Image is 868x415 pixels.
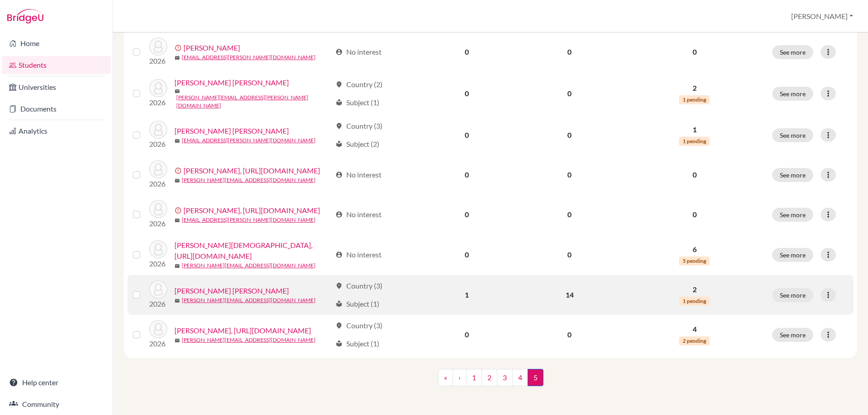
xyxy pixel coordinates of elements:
td: 0 [417,72,517,115]
td: 0 [517,315,622,354]
a: [PERSON_NAME][EMAIL_ADDRESS][DOMAIN_NAME] [182,261,316,270]
button: See more [772,208,813,222]
p: 2026 [149,338,167,349]
a: [PERSON_NAME][DEMOGRAPHIC_DATA], [URL][DOMAIN_NAME] [175,240,331,261]
div: Subject (1) [335,97,379,108]
a: [PERSON_NAME], [URL][DOMAIN_NAME] [184,165,320,176]
td: 0 [417,115,517,155]
p: 2026 [149,258,167,269]
nav: ... [438,369,543,393]
a: Analytics [2,122,111,140]
div: No interest [335,47,382,57]
td: 0 [517,195,622,234]
button: See more [772,87,813,101]
td: 14 [517,275,622,315]
span: 1 pending [679,95,710,104]
a: [PERSON_NAME][EMAIL_ADDRESS][DOMAIN_NAME] [182,336,316,344]
p: 6 [628,244,761,255]
span: mail [175,178,180,183]
img: Watkins, https://easalvador.powerschool.com/admin/students/home.html?frn=0012407 [149,160,167,178]
div: Subject (1) [335,338,379,349]
a: [PERSON_NAME] [PERSON_NAME] [175,77,289,88]
img: Bridge-U [7,9,43,23]
td: 0 [417,32,517,72]
span: account_circle [335,48,343,56]
span: account_circle [335,211,343,218]
td: 0 [417,195,517,234]
td: 0 [517,155,622,195]
span: 1 pending [679,137,710,146]
div: Country (3) [335,121,382,131]
div: Country (2) [335,79,382,90]
button: See more [772,128,813,142]
span: account_circle [335,251,343,258]
a: [PERSON_NAME][EMAIL_ADDRESS][PERSON_NAME][DOMAIN_NAME] [176,93,331,110]
a: 3 [497,369,513,386]
span: mail [175,138,180,144]
a: ‹ [453,369,467,386]
img: Yan, https://easalvador.powerschool.com/admin/students/home.html?frn=0012451 [149,200,167,218]
span: error_outline [175,167,184,174]
span: location_on [335,122,343,130]
img: Zúniga Morán, https://easalvador.powerschool.com/admin/students/home.html?frn=001775 [149,320,167,338]
p: 0 [628,209,761,220]
span: mail [175,338,180,343]
p: 2026 [149,97,167,108]
a: Universities [2,78,111,96]
span: mail [175,263,180,269]
span: local_library [335,99,343,106]
button: [PERSON_NAME] [787,8,857,25]
td: 1 [417,275,517,315]
p: 2026 [149,139,167,149]
a: [PERSON_NAME][EMAIL_ADDRESS][DOMAIN_NAME] [182,176,316,184]
span: 5 [528,369,543,386]
button: See more [772,328,813,342]
button: See more [772,45,813,59]
a: [EMAIL_ADDRESS][PERSON_NAME][DOMAIN_NAME] [182,53,316,61]
p: 0 [628,47,761,57]
div: No interest [335,249,382,260]
img: Velasco Valdez, Mauricio [149,79,167,97]
span: local_library [335,140,343,148]
img: Velásquez Piloña, Andres [149,121,167,139]
a: Home [2,34,111,52]
a: [PERSON_NAME][EMAIL_ADDRESS][DOMAIN_NAME] [182,296,316,304]
a: [EMAIL_ADDRESS][PERSON_NAME][DOMAIN_NAME] [182,136,316,145]
a: 2 [481,369,497,386]
a: [PERSON_NAME] [184,42,240,53]
a: « [438,369,453,386]
a: [PERSON_NAME], [URL][DOMAIN_NAME] [184,205,320,216]
p: 0 [628,169,761,180]
span: 2 pending [679,336,710,345]
button: See more [772,248,813,262]
span: local_library [335,300,343,308]
td: 0 [517,115,622,155]
td: 0 [417,234,517,275]
a: Help center [2,373,111,392]
img: Sol Lasala, Rodrigo [149,37,167,56]
p: 2026 [149,298,167,309]
a: 1 [466,369,482,386]
td: 0 [517,234,622,275]
span: location_on [335,81,343,88]
p: 4 [628,324,761,335]
span: mail [175,89,180,94]
div: Country (3) [335,280,382,291]
span: mail [175,218,180,223]
p: 2 [628,284,761,295]
td: 0 [417,315,517,354]
td: 0 [517,72,622,115]
span: location_on [335,282,343,289]
button: See more [772,168,813,182]
span: error_outline [175,44,184,51]
div: Country (3) [335,320,382,331]
td: 0 [517,32,622,72]
a: [PERSON_NAME], [URL][DOMAIN_NAME] [175,325,311,336]
a: [EMAIL_ADDRESS][PERSON_NAME][DOMAIN_NAME] [182,216,316,224]
a: [PERSON_NAME] [PERSON_NAME] [175,126,289,136]
span: mail [175,55,180,61]
span: local_library [335,340,343,347]
span: location_on [335,322,343,329]
div: No interest [335,169,382,180]
p: 2026 [149,218,167,229]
